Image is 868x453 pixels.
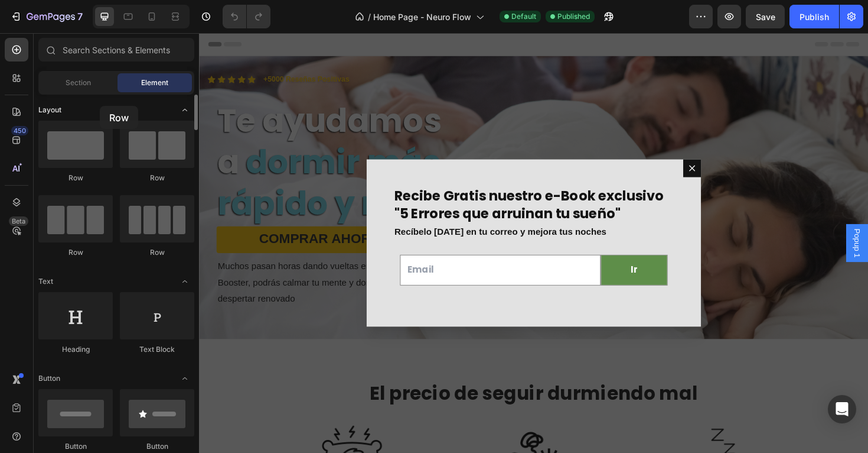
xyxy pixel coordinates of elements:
[5,5,88,28] button: 7
[175,272,194,291] span: Toggle open
[38,441,113,452] div: Button
[746,5,785,28] button: Save
[77,9,83,24] p: 7
[38,105,61,115] span: Layout
[223,5,270,28] div: Undo/Redo
[38,38,194,62] input: Search Sections & Elements
[828,395,856,423] div: Open Intercom Messenger
[38,344,113,355] div: Heading
[557,11,590,22] span: Published
[141,77,168,88] span: Element
[38,276,53,287] span: Text
[38,247,113,258] div: Row
[691,207,703,238] span: Popup 1
[175,369,194,388] span: Toggle open
[66,77,91,88] span: Section
[120,441,194,452] div: Button
[756,12,775,22] span: Save
[199,33,868,453] iframe: Design area
[11,126,28,135] div: 450
[800,11,829,23] div: Publish
[38,373,60,384] span: Button
[175,101,194,119] span: Toggle open
[120,247,194,258] div: Row
[120,344,194,355] div: Text Block
[120,173,194,183] div: Row
[373,11,471,23] span: Home Page - Neuro Flow
[789,5,839,28] button: Publish
[9,216,28,226] div: Beta
[511,11,536,22] span: Default
[368,11,371,23] span: /
[38,173,113,183] div: Row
